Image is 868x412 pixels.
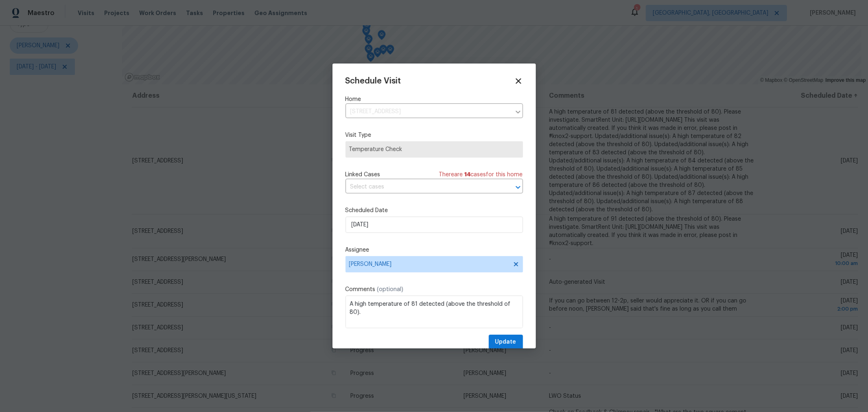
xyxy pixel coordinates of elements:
span: Temperature Check [349,145,519,153]
span: Schedule Visit [345,77,401,85]
label: Home [345,95,523,103]
span: 14 [465,172,471,178]
label: Assignee [345,246,523,254]
span: There are case s for this home [439,171,523,179]
span: Linked Cases [345,171,380,179]
label: Visit Type [345,131,523,139]
input: M/D/YYYY [345,217,523,233]
input: Select cases [345,181,500,193]
label: Comments [345,285,523,294]
input: Enter in an address [345,105,511,118]
span: (optional) [377,287,404,292]
span: Close [514,77,523,85]
label: Scheduled Date [345,206,523,215]
textarea: A high temperature of 81 detected (above the threshold of 80). Please investigate. SmartRent Unit... [345,296,523,328]
button: Open [512,182,524,193]
span: Update [495,337,516,347]
button: Update [489,335,523,350]
span: [PERSON_NAME] [349,261,509,267]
